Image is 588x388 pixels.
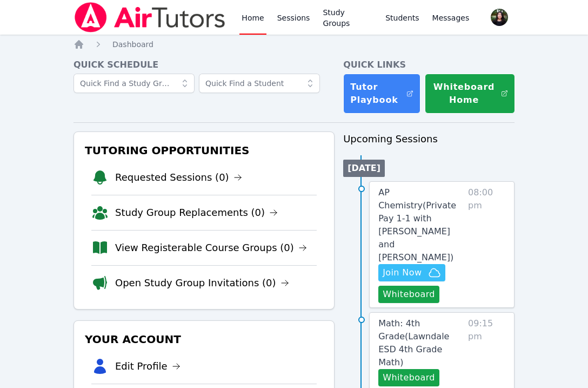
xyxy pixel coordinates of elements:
[378,369,439,386] button: Whiteboard
[115,240,307,255] a: View Registerable Course Groups (0)
[83,330,325,349] h3: Your Account
[73,39,514,50] nav: Breadcrumb
[468,186,505,303] span: 08:00 pm
[378,264,445,281] button: Join Now
[378,318,449,367] span: Math: 4th Grade ( Lawndale ESD 4th Grade Math )
[343,58,514,71] h4: Quick Links
[73,58,335,71] h4: Quick Schedule
[115,205,278,220] a: Study Group Replacements (0)
[383,266,422,279] span: Join Now
[112,40,153,49] span: Dashboard
[83,141,325,160] h3: Tutoring Opportunities
[378,317,464,369] a: Math: 4th Grade(Lawndale ESD 4th Grade Math)
[343,131,514,147] h3: Upcoming Sessions
[378,186,464,264] a: AP Chemistry(Private Pay 1-1 with [PERSON_NAME] and [PERSON_NAME])
[432,12,470,23] span: Messages
[73,74,195,93] input: Quick Find a Study Group
[425,74,516,114] button: Whiteboard Home
[115,275,289,291] a: Open Study Group Invitations (0)
[468,317,505,386] span: 09:15 pm
[343,160,385,177] li: [DATE]
[73,2,226,32] img: Air Tutors
[199,74,320,93] input: Quick Find a Student
[115,170,242,185] a: Requested Sessions (0)
[343,74,420,114] a: Tutor Playbook
[115,359,181,374] a: Edit Profile
[378,286,439,303] button: Whiteboard
[378,187,456,262] span: AP Chemistry ( Private Pay 1-1 with [PERSON_NAME] and [PERSON_NAME] )
[112,39,153,50] a: Dashboard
